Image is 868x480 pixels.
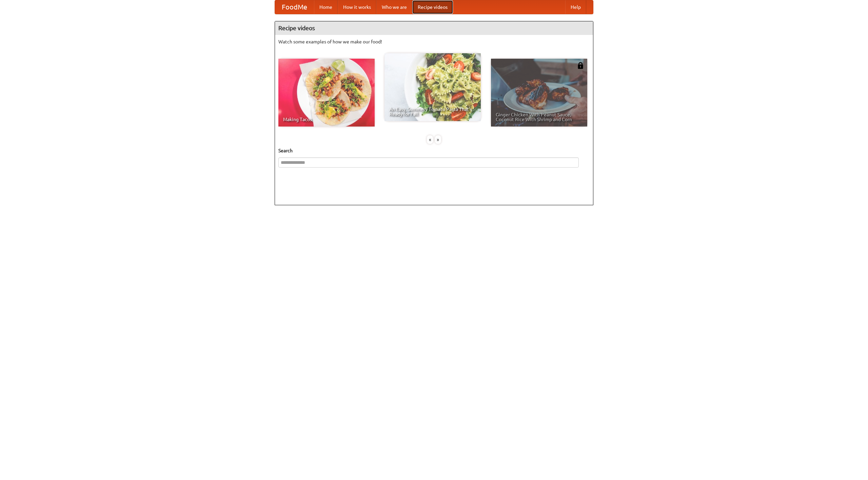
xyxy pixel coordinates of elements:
div: « [427,135,433,144]
a: Help [565,0,586,14]
div: » [435,135,441,144]
a: FoodMe [275,0,314,14]
a: An Easy, Summery Tomato Pasta That's Ready for Fall [384,53,481,121]
h4: Recipe videos [275,21,593,35]
a: Home [314,0,338,14]
img: 483408.png [577,62,584,69]
p: Watch some examples of how we make our food! [278,38,590,45]
h5: Search [278,147,590,154]
span: Making Tacos [283,117,370,122]
a: How it works [338,0,376,14]
a: Recipe videos [412,0,453,14]
span: An Easy, Summery Tomato Pasta That's Ready for Fall [389,107,476,116]
a: Making Tacos [278,59,375,127]
a: Who we are [376,0,412,14]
